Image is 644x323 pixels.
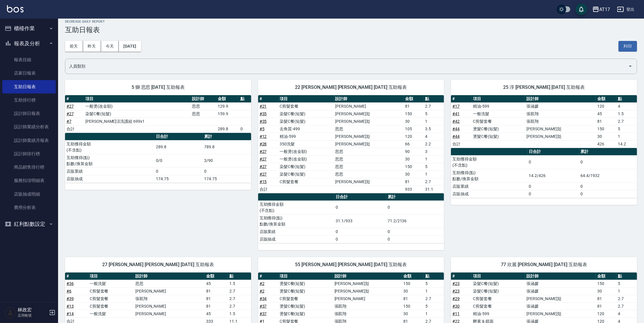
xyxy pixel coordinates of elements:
[472,95,525,103] th: 項目
[203,140,251,154] td: 789.8
[402,302,424,310] td: 150
[424,273,444,280] th: 點
[472,302,525,310] td: C剪髮套餐
[527,183,579,190] td: 0
[278,273,333,280] th: 項目
[228,287,251,295] td: 2.7
[2,53,56,66] a: 報表目錄
[278,148,334,155] td: 一般燙(改金額)
[154,175,203,183] td: 174.75
[5,307,16,318] img: Person
[616,118,637,125] td: 2.7
[203,133,251,140] th: 累計
[458,262,630,268] span: 77 欣麗 [PERSON_NAME] [DATE] 互助報表
[84,118,190,125] td: [PERSON_NAME]涼洗護組 699x1
[278,155,334,163] td: 一般燙(改金額)
[18,307,47,313] h5: 林政宏
[2,201,56,214] a: 費用分析表
[2,66,56,80] a: 店家日報表
[334,228,386,235] td: 0
[424,163,444,170] td: 5
[72,84,244,90] span: 5 獅 思思 [DATE] 互助報表
[525,273,596,280] th: 設計師
[278,280,333,287] td: 燙髮C餐(短髮)
[66,111,74,116] a: #27
[424,287,444,295] td: 1
[472,273,525,280] th: 項目
[525,302,596,310] td: 張涵媛
[386,214,444,228] td: 71.2/2136
[596,95,616,103] th: 金額
[424,302,444,310] td: 5
[260,289,265,293] a: #2
[83,41,101,52] button: 昨天
[84,95,190,103] th: 項目
[404,133,424,140] td: 120
[616,133,637,140] td: 1
[472,118,525,125] td: C剪髮套餐
[616,287,637,295] td: 1
[154,154,203,167] td: 0/0
[404,185,424,193] td: 933
[66,311,74,316] a: #14
[260,127,265,131] a: #5
[525,102,596,110] td: 張涵媛
[278,163,334,170] td: 染髮C餐(短髮)
[260,296,267,301] a: #34
[333,310,402,317] td: 張凱翔
[452,311,460,316] a: #11
[66,119,71,124] a: #7
[472,310,525,317] td: 精油-599
[525,295,596,302] td: [PERSON_NAME]彣
[579,155,637,169] td: 0
[596,280,616,287] td: 150
[260,142,267,146] a: #28
[2,160,56,174] a: 商品銷售排行榜
[616,273,637,280] th: 點
[7,5,24,12] img: Logo
[265,84,437,90] span: 22 [PERSON_NAME] [PERSON_NAME] [DATE] 互助報表
[205,287,228,295] td: 81
[386,235,444,243] td: 0
[334,125,404,133] td: 思思
[404,148,424,155] td: 90
[616,110,637,118] td: 1.5
[239,125,251,133] td: 0
[260,104,267,109] a: #21
[386,201,444,214] td: 0
[472,102,525,110] td: 精油-599
[2,216,56,232] button: 紅利點數設定
[134,302,205,310] td: [PERSON_NAME]
[404,155,424,163] td: 30
[334,118,404,125] td: [PERSON_NAME]彣
[424,310,444,317] td: 1
[2,107,56,120] a: 設計師日報表
[424,280,444,287] td: 5
[216,102,239,110] td: 129.9
[452,281,460,286] a: #23
[525,280,596,287] td: 張涵媛
[525,287,596,295] td: 張涵媛
[228,310,251,317] td: 1.5
[596,133,616,140] td: 30
[265,262,437,268] span: 55 [PERSON_NAME] [PERSON_NAME] [DATE] 互助報表
[72,262,244,268] span: 27 [PERSON_NAME] [PERSON_NAME] [DATE] 互助報表
[154,167,203,175] td: 0
[616,302,637,310] td: 2.7
[65,133,251,183] table: a dense table
[333,295,402,302] td: [PERSON_NAME]
[278,178,334,185] td: C剪髮套餐
[2,120,56,133] a: 設計師業績分析表
[258,235,334,243] td: 店販抽成
[527,190,579,198] td: 0
[404,102,424,110] td: 81
[334,201,386,214] td: 0
[258,193,444,243] table: a dense table
[525,310,596,317] td: [PERSON_NAME]彣
[596,110,616,118] td: 45
[527,148,579,156] th: 日合計
[258,214,334,228] td: 互助獲得(點) 點數/換算金額
[260,157,267,161] a: #27
[472,295,525,302] td: C剪髮套餐
[402,295,424,302] td: 81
